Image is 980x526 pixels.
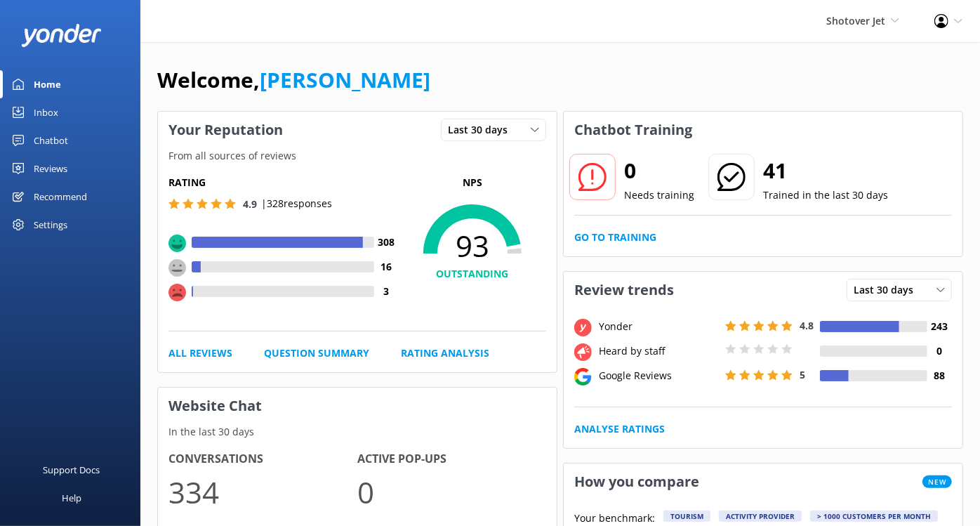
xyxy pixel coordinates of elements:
div: Inbox [34,98,58,126]
div: Activity Provider [719,511,802,522]
div: Recommend [34,183,87,211]
span: Shotover Jet [826,14,885,27]
div: Tourism [663,511,710,522]
h3: Website Chat [158,388,557,424]
h4: 3 [374,284,399,299]
span: 93 [399,228,546,263]
p: In the last 30 days [158,424,557,440]
h4: OUTSTANDING [399,266,546,282]
span: 5 [800,368,805,381]
span: Last 30 days [854,282,922,298]
a: Question Summary [264,346,369,361]
h4: Active Pop-ups [357,450,546,468]
span: New [922,475,952,488]
div: Heard by staff [595,343,722,359]
h3: Chatbot Training [564,112,703,148]
span: 4.8 [800,319,814,332]
p: From all sources of reviews [158,148,557,164]
h1: Welcome, [157,63,430,97]
h4: 243 [927,319,952,334]
h2: 0 [624,154,694,188]
div: Settings [34,211,67,239]
h3: Your Reputation [158,112,293,148]
p: NPS [399,175,546,190]
div: Chatbot [34,126,68,154]
span: 4.9 [243,197,257,211]
div: Home [34,70,61,98]
a: Analyse Ratings [574,421,665,437]
div: Reviews [34,154,67,183]
div: Support Docs [44,456,100,484]
div: > 1000 customers per month [810,511,938,522]
h2: 41 [763,154,888,188]
h4: 88 [927,368,952,383]
p: Needs training [624,188,694,203]
a: [PERSON_NAME] [260,65,430,94]
a: Go to Training [574,230,656,245]
a: All Reviews [168,346,232,361]
h3: Review trends [564,272,684,308]
p: Trained in the last 30 days [763,188,888,203]
h4: 0 [927,343,952,359]
p: 0 [357,468,546,515]
p: 334 [168,468,357,515]
h5: Rating [168,175,399,190]
span: Last 30 days [448,122,516,138]
div: Help [62,484,81,512]
h4: 308 [374,235,399,250]
h4: Conversations [168,450,357,468]
div: Yonder [595,319,722,334]
div: Google Reviews [595,368,722,383]
a: Rating Analysis [401,346,489,361]
h4: 16 [374,259,399,275]
h3: How you compare [564,463,710,500]
p: | 328 responses [261,196,332,211]
img: yonder-white-logo.png [21,24,102,47]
